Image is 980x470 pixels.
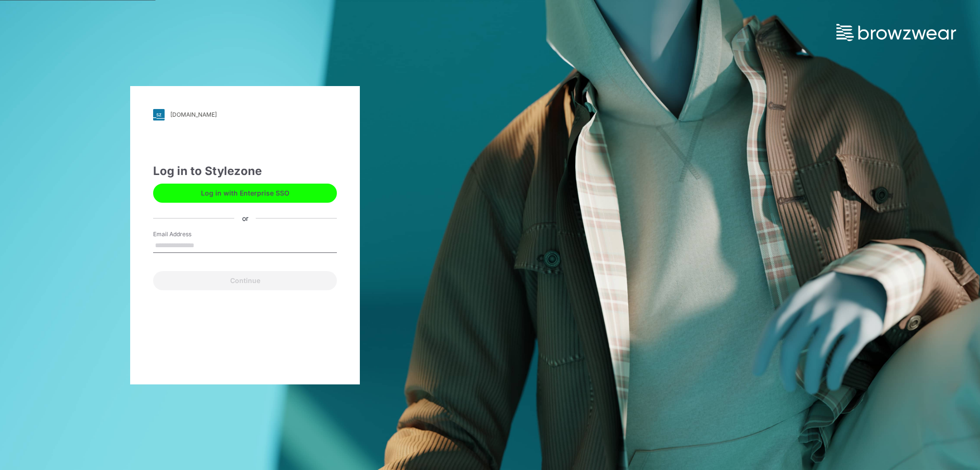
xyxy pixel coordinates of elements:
[170,111,217,118] div: [DOMAIN_NAME]
[153,184,337,203] button: Log in with Enterprise SSO
[153,109,337,120] a: [DOMAIN_NAME]
[153,230,220,239] label: Email Address
[234,213,256,223] div: or
[153,109,165,120] img: svg+xml;base64,PHN2ZyB3aWR0aD0iMjgiIGhlaWdodD0iMjgiIHZpZXdCb3g9IjAgMCAyOCAyOCIgZmlsbD0ibm9uZSIgeG...
[153,163,337,180] div: Log in to Stylezone
[836,24,956,41] img: browzwear-logo.73288ffb.svg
